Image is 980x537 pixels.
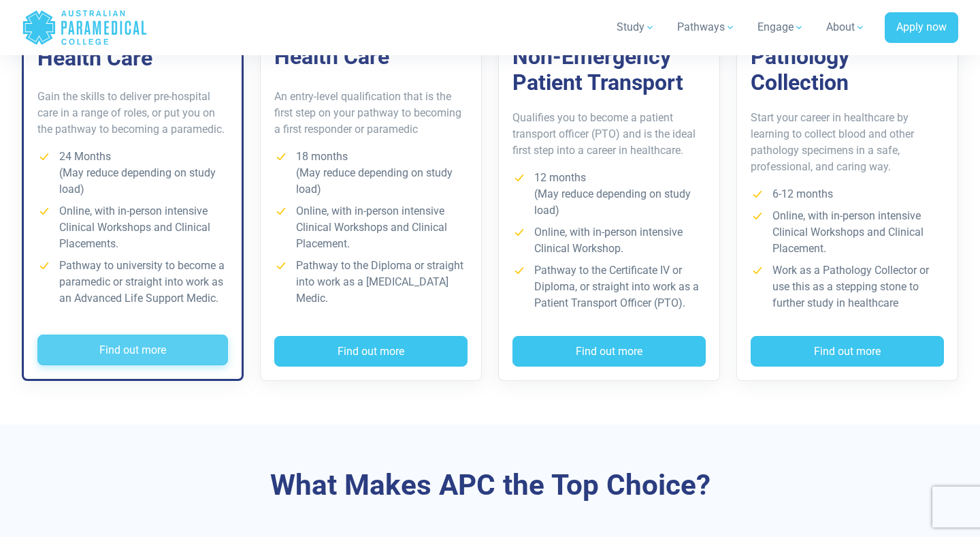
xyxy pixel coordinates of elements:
[37,149,228,198] li: 24 Months (May reduce depending on study load)
[751,262,944,311] li: Work as a Pathology Collector or use this as a stepping stone to further study in healthcare
[274,203,468,252] li: Online, with in-person intensive Clinical Workshops and Clinical Placement.
[92,468,888,503] h3: What Makes APC the Top Choice?
[751,110,944,175] p: Start your career in healthcare by learning to collect blood and other pathology specimens in a s...
[37,258,228,307] li: Pathway to university to become a paramedic or straight into work as an Advanced Life Support Medic.
[274,149,468,198] li: 18 months (May reduce depending on study load)
[512,170,706,219] li: 12 months (May reduce depending on study load)
[512,224,706,257] li: Online, with in-person intensive Clinical Workshop.
[37,89,228,138] p: Gain the skills to deliver pre-hospital care in a range of roles, or put you on the pathway to be...
[751,336,944,367] button: Find out more
[512,336,706,367] button: Find out more
[751,186,944,202] li: 6-12 months
[37,335,228,366] button: Find out more
[512,262,706,311] li: Pathway to the Certificate IV or Diploma, or straight into work as a Patient Transport Officer (P...
[751,208,944,257] li: Online, with in-person intensive Clinical Workshops and Clinical Placement.
[274,336,468,367] button: Find out more
[37,203,228,252] li: Online, with in-person intensive Clinical Workshops and Clinical Placements.
[274,89,468,138] p: An entry-level qualification that is the first step on your pathway to becoming a first responder...
[274,258,468,307] li: Pathway to the Diploma or straight into work as a [MEDICAL_DATA] Medic.
[512,110,706,159] p: Qualifies you to become a patient transport officer (PTO) and is the ideal first step into a care...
